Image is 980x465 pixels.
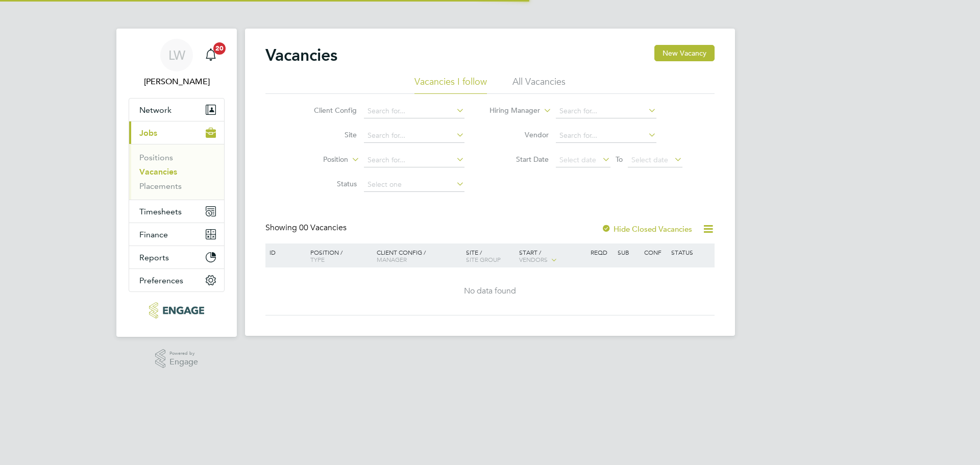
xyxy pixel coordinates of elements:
span: Site Group [466,255,501,263]
div: Position / [303,243,374,268]
img: xede-logo-retina.png [149,302,204,319]
button: New Vacancy [654,45,715,61]
span: Manager [377,255,407,263]
label: Position [289,155,348,165]
div: Sub [615,243,642,261]
button: Reports [129,246,224,268]
span: Preferences [139,276,183,285]
button: Jobs [129,121,224,144]
div: Showing [265,223,349,233]
a: Vacancies [139,167,177,177]
div: Site / [463,243,517,268]
span: Lana Williams [129,76,225,88]
label: Hide Closed Vacancies [601,224,692,234]
label: Vendor [490,130,549,139]
span: Timesheets [139,207,182,216]
span: Powered by [169,349,198,358]
input: Search for... [364,104,464,118]
span: Finance [139,230,168,239]
div: No data found [267,286,713,297]
div: ID [267,243,303,261]
label: Client Config [298,106,357,115]
a: Go to home page [129,302,225,319]
h2: Vacancies [265,45,337,65]
input: Search for... [364,129,464,143]
label: Hiring Manager [481,106,540,116]
span: LW [168,48,185,62]
span: 00 Vacancies [299,223,347,233]
div: Client Config / [374,243,463,268]
input: Select one [364,178,464,192]
label: Site [298,130,357,139]
span: Network [139,105,171,115]
div: Start / [517,243,588,269]
input: Search for... [556,129,656,143]
a: LW[PERSON_NAME] [129,39,225,88]
span: Jobs [139,128,157,138]
nav: Main navigation [116,29,237,337]
a: Positions [139,153,173,162]
li: Vacancies I follow [414,76,487,94]
input: Search for... [556,104,656,118]
button: Network [129,99,224,121]
a: 20 [201,39,221,71]
input: Search for... [364,153,464,167]
span: Reports [139,253,169,262]
div: Status [669,243,713,261]
li: All Vacancies [512,76,566,94]
button: Finance [129,223,224,246]
a: Powered byEngage [155,349,199,369]
button: Preferences [129,269,224,291]
div: Conf [642,243,668,261]
span: Select date [631,155,668,164]
div: Jobs [129,144,224,200]
span: Engage [169,358,198,366]
label: Start Date [490,155,549,164]
span: To [612,153,626,166]
span: Select date [559,155,596,164]
a: Placements [139,181,182,191]
span: 20 [213,42,226,55]
button: Timesheets [129,200,224,223]
span: Vendors [519,255,548,263]
span: Type [310,255,325,263]
label: Status [298,179,357,188]
div: Reqd [588,243,615,261]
